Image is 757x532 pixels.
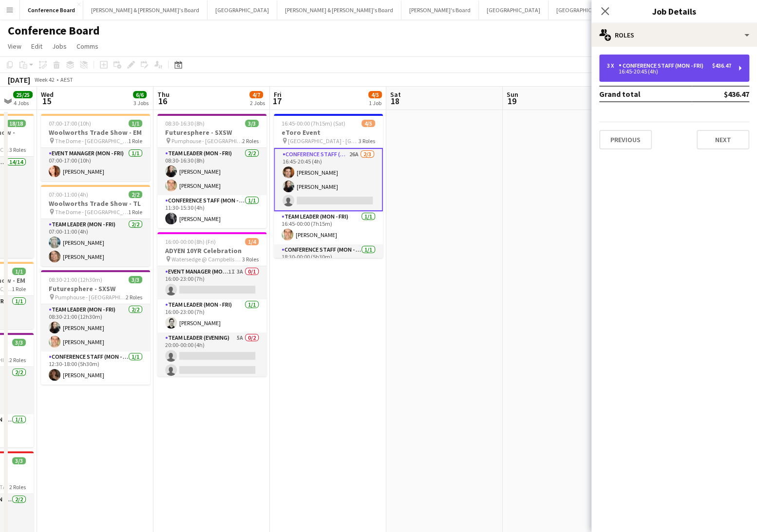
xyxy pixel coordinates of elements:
h3: Job Details [591,5,757,18]
span: 1/1 [129,120,142,127]
span: View [8,42,21,51]
td: $436.47 [692,86,749,102]
h3: Futuresphere - SXSW [157,128,266,137]
button: [PERSON_NAME]'s Board [401,0,479,19]
span: 1 Role [128,208,142,216]
app-card-role: Team Leader (Mon - Fri)1/116:00-23:00 (7h)[PERSON_NAME] [157,299,266,332]
button: [PERSON_NAME] & [PERSON_NAME]'s Board [83,0,208,19]
button: [GEOGRAPHIC_DATA]/[GEOGRAPHIC_DATA] [549,0,674,19]
div: $436.47 [712,62,731,69]
span: Jobs [52,42,67,51]
span: 6/6 [133,91,147,98]
span: 4/5 [368,91,382,98]
app-card-role: Team Leader (Evening)5A0/220:00-00:00 (4h) [157,332,266,380]
span: Watersedge @ Campbells Stores - The Rocks [171,256,242,263]
div: 3 Jobs [133,99,149,107]
span: 07:00-17:00 (10h) [49,120,91,127]
span: 18/18 [6,120,26,127]
span: 16:00-00:00 (8h) (Fri) [165,238,216,245]
span: 16:45-00:00 (7h15m) (Sat) [282,120,345,127]
app-card-role: Conference Staff (Mon - Fri)1/111:30-15:30 (4h)[PERSON_NAME] [157,195,266,228]
app-card-role: Event Manager (Mon - Fri)1/107:00-17:00 (10h)[PERSON_NAME] [41,148,150,181]
app-job-card: 07:00-17:00 (10h)1/1Woolworths Trade Show - EM The Dome - [GEOGRAPHIC_DATA]1 RoleEvent Manager (M... [41,114,150,181]
span: 08:30-21:00 (12h30m) [49,276,102,283]
span: Sat [390,90,401,99]
a: Comms [73,40,102,53]
span: Pumphouse - [GEOGRAPHIC_DATA] [171,137,242,145]
td: Grand total [599,86,692,102]
app-card-role: Conference Staff (Mon - Fri)1/118:30-00:00 (5h30m) [274,244,383,277]
span: 1 Role [12,285,26,293]
div: Conference Staff (Mon - Fri) [619,62,707,69]
span: 3/3 [12,457,26,464]
span: 15 [39,95,54,107]
app-job-card: 16:00-00:00 (8h) (Fri)1/4ADYEN 10YR Celebration Watersedge @ Campbells Stores - The Rocks3 RolesE... [157,232,266,376]
h3: Woolworths Trade Show - EM [41,128,150,137]
span: Pumphouse - [GEOGRAPHIC_DATA] [55,294,126,301]
button: [GEOGRAPHIC_DATA] [479,0,549,19]
button: Conference Board [20,0,83,19]
span: 2 Roles [9,483,26,491]
span: 1/1 [12,268,26,275]
app-job-card: 07:00-11:00 (4h)2/2Woolworths Trade Show - TL The Dome - [GEOGRAPHIC_DATA]1 RoleTeam Leader (Mon ... [41,185,150,266]
app-card-role: Team Leader (Mon - Fri)2/207:00-11:00 (4h)[PERSON_NAME][PERSON_NAME] [41,219,150,266]
app-card-role: Conference Staff (Mon - Fri)1/112:30-18:00 (5h30m)[PERSON_NAME] [41,351,150,385]
button: [GEOGRAPHIC_DATA] [208,0,277,19]
span: Fri [274,90,282,99]
button: Previous [599,130,652,149]
span: Edit [31,42,42,51]
span: [GEOGRAPHIC_DATA] - [GEOGRAPHIC_DATA] [288,137,359,145]
span: Comms [76,42,98,51]
h3: Futuresphere - SXSW [41,284,150,293]
app-card-role: Team Leader (Mon - Fri)2/208:30-21:00 (12h30m)[PERSON_NAME][PERSON_NAME] [41,304,150,351]
button: Next [697,130,749,149]
span: 3/3 [129,276,142,283]
span: 3 Roles [359,137,375,145]
span: 16 [156,95,170,107]
span: 2/2 [129,191,142,198]
h3: Woolworths Trade Show - TL [41,199,150,208]
app-card-role: Conference Staff (Mon - Fri)26A2/316:45-20:45 (4h)[PERSON_NAME][PERSON_NAME] [274,148,383,211]
span: 2 Roles [9,356,26,364]
button: [PERSON_NAME] & [PERSON_NAME]'s Board [277,0,401,19]
app-job-card: 08:30-21:00 (12h30m)3/3Futuresphere - SXSW Pumphouse - [GEOGRAPHIC_DATA]2 RolesTeam Leader (Mon -... [41,270,150,385]
span: 2 Roles [242,137,259,145]
a: Edit [27,40,46,53]
span: 07:00-11:00 (4h) [49,191,88,198]
span: 4/7 [249,91,263,98]
span: Wed [41,90,54,99]
span: Thu [157,90,170,99]
span: 19 [505,95,518,107]
span: 18 [389,95,401,107]
span: 08:30-16:30 (8h) [165,120,205,127]
app-job-card: 16:45-00:00 (7h15m) (Sat)4/5eToro Event [GEOGRAPHIC_DATA] - [GEOGRAPHIC_DATA]3 RolesConference St... [274,114,383,258]
span: 1 Role [128,137,142,145]
div: 4 Jobs [14,99,32,107]
span: 3/3 [12,339,26,346]
app-card-role: Team Leader (Mon - Fri)1/116:45-00:00 (7h15m)[PERSON_NAME] [274,211,383,244]
h1: Conference Board [8,23,100,38]
span: 3 Roles [242,256,259,263]
span: 3/3 [245,120,259,127]
span: 4/5 [361,120,375,127]
div: 16:45-20:45 (4h) [607,69,731,74]
a: View [4,40,25,53]
div: [DATE] [8,75,30,85]
span: 2 Roles [126,294,142,301]
span: 1/4 [245,238,259,245]
span: The Dome - [GEOGRAPHIC_DATA] [55,208,128,216]
app-job-card: 08:30-16:30 (8h)3/3Futuresphere - SXSW Pumphouse - [GEOGRAPHIC_DATA]2 RolesTeam Leader (Mon - Fri... [157,114,266,228]
span: Week 42 [32,76,57,83]
div: 1 Job [369,99,381,107]
h3: eToro Event [274,128,383,137]
span: 3 Roles [9,146,26,153]
div: Roles [591,23,757,47]
app-card-role: Team Leader (Mon - Fri)2/208:30-16:30 (8h)[PERSON_NAME][PERSON_NAME] [157,148,266,195]
div: 3 x [607,62,619,69]
a: Jobs [48,40,71,53]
